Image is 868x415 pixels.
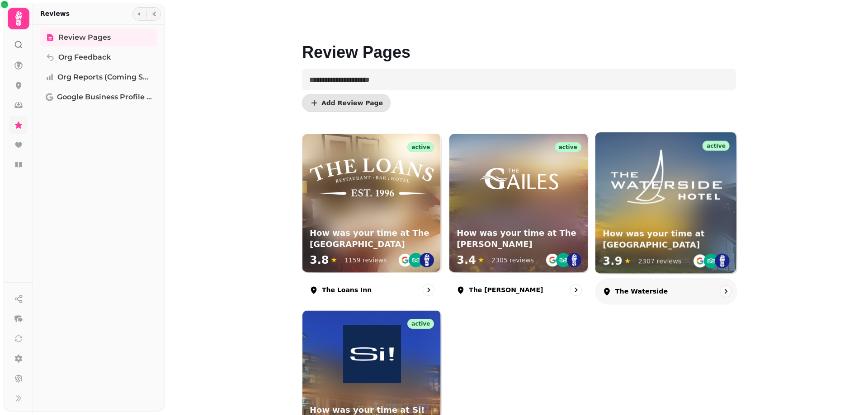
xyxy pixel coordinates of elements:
div: active [407,142,434,152]
span: Review Pages [58,32,111,43]
div: 2307 reviews [638,256,681,266]
p: The Loans Inn [322,285,372,294]
span: 3.9 [603,254,622,269]
img: How was your time at The Loans Inn [310,159,434,196]
p: The Waterside [615,287,667,296]
div: 1159 reviews [344,256,387,265]
img: st.png [420,253,434,267]
span: 3.8 [310,253,329,267]
img: st.png [567,253,581,267]
a: Review Pages [40,28,157,47]
span: Google Business Profile (Beta) [57,92,152,103]
a: The Loans InnactiveHow was your time at The Loans InnHow was your time at The [GEOGRAPHIC_DATA]3.... [302,134,442,303]
span: 3.4 [457,253,476,267]
a: The WatersideactiveHow was your time at The WatersideHow was your time at [GEOGRAPHIC_DATA]3.9★23... [595,132,738,305]
a: The GailesactiveHow was your time at The GailesHow was your time at The [PERSON_NAME]3.4★2305 rev... [449,134,589,303]
h3: How was your time at The [GEOGRAPHIC_DATA] [310,228,434,250]
img: go-emblem@2x.png [398,253,412,267]
h3: How was your time at The [PERSON_NAME] [457,228,581,250]
img: How was your time at The Waterside [603,147,729,206]
button: Add Review Page [302,94,391,112]
svg: go to [721,287,730,296]
img: ta-emblem@2x.png [556,253,571,267]
span: Add Review Page [321,100,383,106]
a: Org Reports (coming soon) [40,68,157,86]
svg: go to [424,285,433,294]
div: 2305 reviews [491,256,534,265]
h2: Reviews [40,9,70,18]
img: How was your time at The Gailes [478,149,560,206]
h1: Review Pages [302,22,736,61]
span: ★ [331,255,337,266]
img: ta-emblem@2x.png [704,254,719,269]
img: go-emblem@2x.png [693,254,708,269]
div: active [703,141,730,151]
h3: How was your time at [GEOGRAPHIC_DATA] [603,228,730,251]
span: ★ [624,256,631,266]
img: st.png [715,254,730,269]
img: ta-emblem@2x.png [409,253,423,267]
span: Org Reports (coming soon) [57,72,152,83]
span: Org Feedback [58,52,111,63]
img: go-emblem@2x.png [545,253,560,267]
svg: go to [571,285,580,294]
a: Google Business Profile (Beta) [40,88,157,106]
span: ★ [478,255,484,266]
div: active [407,319,434,329]
div: active [555,142,581,152]
a: Org Feedback [40,48,157,66]
img: How was your time at Si! [343,325,401,383]
p: The [PERSON_NAME] [469,285,543,294]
